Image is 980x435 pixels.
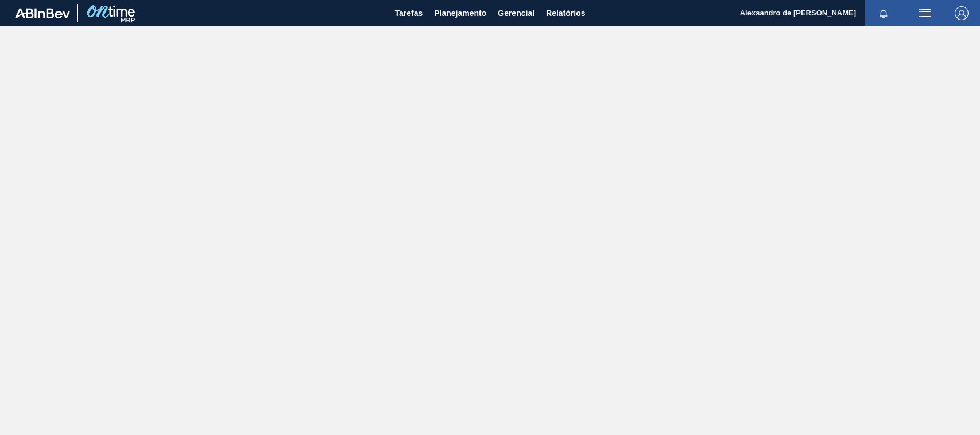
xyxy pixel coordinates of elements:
[955,6,969,20] img: Logout
[918,6,932,20] img: userActions
[865,5,902,21] button: Notificações
[434,6,486,20] span: Planejamento
[15,8,70,18] img: TNhmsLtSVTkK8tSr43FrP2fwEKptu5GPRR3wAAAABJRU5ErkJggg==
[394,6,423,20] span: Tarefas
[546,6,585,20] span: Relatórios
[498,6,534,20] span: Gerencial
